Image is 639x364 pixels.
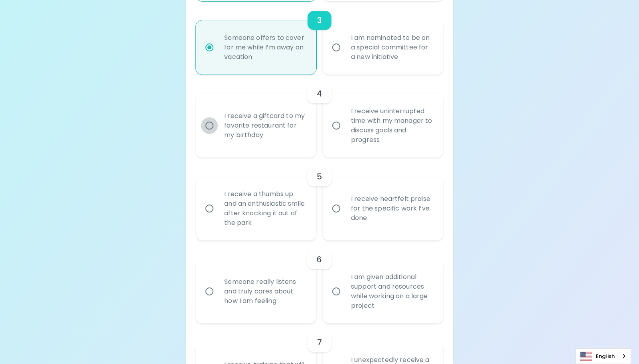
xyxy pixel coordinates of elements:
h6: 4 [317,87,322,100]
aside: Language selected: English [576,348,631,364]
h6: 5 [317,170,322,183]
h6: 3 [317,14,322,27]
div: I am nominated to be on a special committee for a new initiative [345,24,439,71]
a: English [576,349,631,364]
div: I receive heartfelt praise for the specific work I’ve done [345,185,439,232]
div: Someone offers to cover for me while I’m away on vacation [218,24,312,71]
div: choice-group-check [196,157,443,240]
div: Someone really listens and truly cares about how I am feeling [218,268,312,315]
div: Language [576,348,631,364]
div: I am given additional support and resources while working on a large project [345,263,439,320]
h6: 6 [317,253,322,266]
div: choice-group-check [196,75,443,157]
div: I receive a giftcard to my favorite restaurant for my birthday [218,102,312,150]
div: choice-group-check [196,240,443,323]
div: choice-group-check [196,1,443,75]
div: I receive uninterrupted time with my manager to discuss goals and progress [345,97,439,154]
div: I receive a thumbs up and an enthusiastic smile after knocking it out of the park [218,180,312,237]
h6: 7 [317,336,322,349]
